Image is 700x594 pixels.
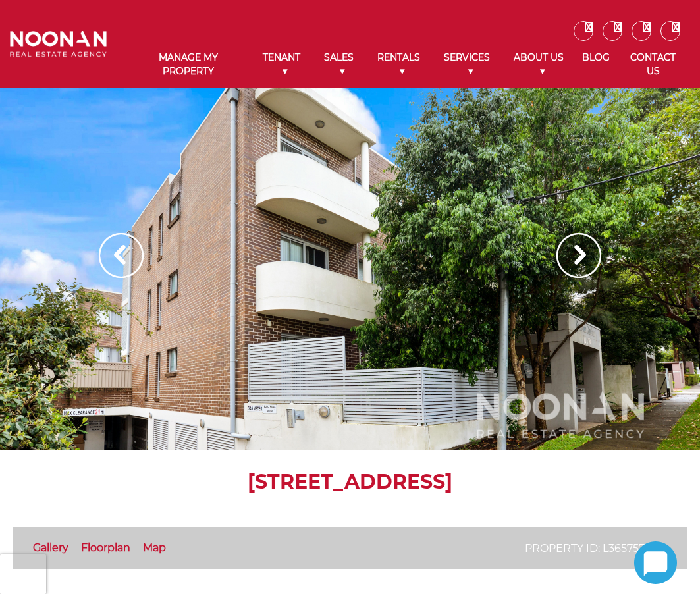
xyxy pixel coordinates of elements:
[126,41,250,88] a: Manage My Property
[10,31,107,58] img: Noonan Real Estate Agency
[143,541,166,554] a: Map
[616,41,690,88] a: Contact Us
[576,41,616,74] a: Blog
[312,41,365,88] a: Sales
[502,41,576,88] a: About Us
[81,541,130,554] a: Floorplan
[99,233,144,278] img: Arrow slider
[13,470,687,494] h1: [STREET_ADDRESS]
[365,41,432,88] a: Rentals
[525,540,657,556] p: Property ID: L36575726
[556,233,601,278] img: Arrow slider
[250,41,311,88] a: Tenant
[432,41,502,88] a: Services
[33,541,68,554] a: Gallery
